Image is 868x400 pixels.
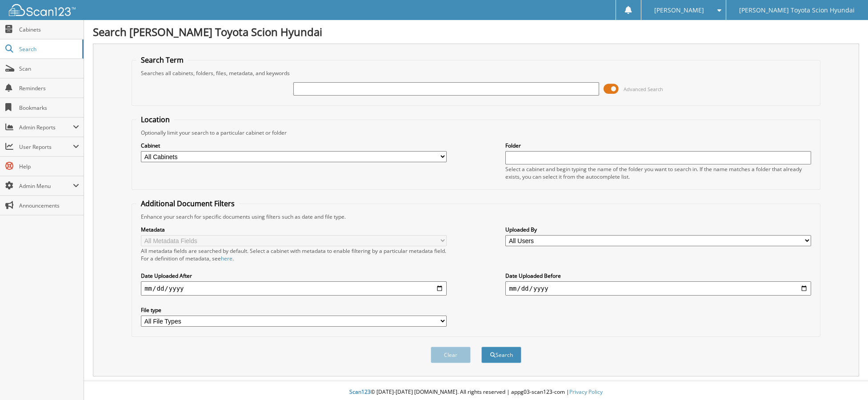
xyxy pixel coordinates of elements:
[9,4,76,16] img: scan123-logo-white.svg
[505,142,811,149] label: Folder
[19,143,73,151] span: User Reports
[141,281,446,296] input: start
[136,199,239,208] legend: Additional Document Filters
[739,8,855,13] span: [PERSON_NAME] Toyota Scion Hyundai
[505,165,811,180] div: Select a cabinet and begin typing the name of the folder you want to search in. If the name match...
[221,255,232,262] a: here
[19,163,79,170] span: Help
[19,84,79,92] span: Reminders
[136,115,174,124] legend: Location
[136,55,188,65] legend: Search Term
[481,347,521,363] button: Search
[19,124,73,131] span: Admin Reports
[136,129,816,136] div: Optionally limit your search to a particular cabinet or folder
[624,86,663,92] span: Advanced Search
[141,226,446,233] label: Metadata
[19,104,79,112] span: Bookmarks
[19,65,79,72] span: Scan
[431,347,471,363] button: Clear
[569,388,603,396] a: Privacy Policy
[141,272,446,280] label: Date Uploaded After
[141,247,446,262] div: All metadata fields are searched by default. Select a cabinet with metadata to enable filtering b...
[824,357,868,400] iframe: Chat Widget
[19,182,73,190] span: Admin Menu
[136,69,816,77] div: Searches all cabinets, folders, files, metadata, and keywords
[19,45,78,53] span: Search
[93,24,859,39] h1: Search [PERSON_NAME] Toyota Scion Hyundai
[505,226,811,233] label: Uploaded By
[505,272,811,280] label: Date Uploaded Before
[349,388,371,396] span: Scan123
[654,8,704,13] span: [PERSON_NAME]
[141,142,446,149] label: Cabinet
[19,202,79,209] span: Announcements
[136,213,816,220] div: Enhance your search for specific documents using filters such as date and file type.
[141,306,446,314] label: File type
[505,281,811,296] input: end
[19,26,79,33] span: Cabinets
